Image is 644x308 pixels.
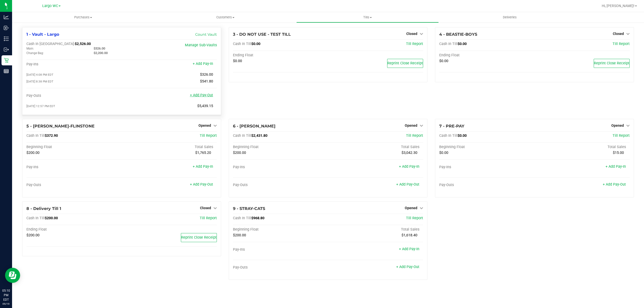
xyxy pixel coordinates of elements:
iframe: Resource center [5,268,20,283]
a: Count Vault [195,32,217,37]
a: Tills [296,12,438,23]
span: Reprint Close Receipt [387,61,423,65]
span: Cash In Till [233,42,251,46]
span: $0.00 [458,42,467,46]
inline-svg: Analytics [4,15,9,20]
span: $541.80 [200,79,213,83]
span: [DATE] 12:57 PM EDT [26,104,55,108]
span: $200.00 [233,151,246,155]
a: Manage Sub-Vaults [185,43,217,47]
inline-svg: Outbound [4,47,9,52]
span: $15.00 [613,151,624,155]
span: Change Bag: [26,51,44,55]
div: Pay-Outs [233,265,328,270]
span: $5,439.15 [197,104,213,108]
div: Total Sales [122,145,217,149]
a: Till Report [613,42,630,46]
span: Closed [613,32,624,36]
span: Cash In Till [233,216,251,220]
a: + Add Pay-In [606,164,626,169]
a: + Add Pay-Out [603,182,626,187]
span: [DATE] 4:08 PM EDT [26,73,53,76]
span: Reprint Close Receipt [181,235,217,240]
inline-svg: Inbound [4,25,9,30]
span: Till Report [406,134,423,138]
a: Customers [154,12,296,23]
div: Beginning Float [439,145,534,149]
span: $0.00 [233,59,242,63]
a: Till Report [613,134,630,138]
a: + Add Pay-In [399,247,419,251]
span: $0.00 [439,151,448,155]
span: Largo WC [42,4,58,8]
div: Pay-Ins [26,165,122,169]
span: $200.00 [233,233,246,237]
span: Cash In Till [26,216,45,220]
div: Pay-Outs [26,94,122,98]
span: $200.00 [26,233,39,237]
div: Pay-Ins [233,165,328,169]
a: Deliveries [439,12,581,23]
span: 3 - DO NOT USE - TEST TILL [233,32,291,37]
span: $326.00 [94,47,105,50]
span: Tills [297,15,438,20]
div: Total Sales [535,145,630,149]
span: Cash In Till [233,134,251,138]
p: 05:10 PM EDT [2,288,10,302]
span: $200.00 [26,151,39,155]
span: $200.00 [45,216,58,220]
span: 1 - Vault - Largo [26,32,59,37]
span: Purchases [12,15,154,20]
div: Pay-Ins [439,165,534,169]
div: Total Sales [328,145,423,149]
span: Hi, [PERSON_NAME]! [602,4,634,8]
div: Pay-Outs [233,183,328,187]
span: Cash In Till [439,134,458,138]
a: + Add Pay-Out [396,182,419,187]
span: $0.00 [439,59,448,63]
span: 7 - PRE-PAY [439,124,464,128]
span: Closed [200,206,211,210]
div: Beginning Float [233,227,328,232]
a: + Add Pay-Out [190,93,213,97]
span: $326.00 [200,72,213,77]
span: Customers [154,15,296,20]
div: Pay-Outs [26,183,122,187]
inline-svg: Reports [4,69,9,74]
span: Opened [198,123,211,127]
span: Closed [406,32,417,36]
div: Total Sales [328,227,423,232]
span: Cash In Till [439,42,458,46]
button: Reprint Close Receipt [594,59,630,68]
span: $1,765.20 [195,151,211,155]
span: Main: [26,47,34,50]
button: Reprint Close Receipt [181,233,217,242]
span: Till Report [406,216,423,220]
span: $372.90 [45,134,58,138]
span: 9 - STRAY-CATS [233,206,265,211]
a: Till Report [200,134,217,138]
span: Opened [405,206,417,210]
a: + Add Pay-In [193,164,213,169]
span: $2,431.80 [251,134,267,138]
div: Beginning Float [26,145,122,149]
a: Till Report [200,216,217,220]
span: 5 - [PERSON_NAME]-FLINSTONE [26,124,95,128]
button: Reprint Close Receipt [387,59,423,68]
a: Till Report [406,42,423,46]
span: Cash In [GEOGRAPHIC_DATA]: [26,42,75,46]
span: Cash In Till [26,134,45,138]
span: $2,200.00 [94,51,108,55]
span: $0.00 [458,134,467,138]
span: $3,042.30 [401,151,417,155]
p: 09/19 [2,302,10,306]
div: Pay-Ins [233,247,328,252]
span: $0.00 [251,42,260,46]
span: Opened [611,123,624,127]
a: Purchases [12,12,154,23]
